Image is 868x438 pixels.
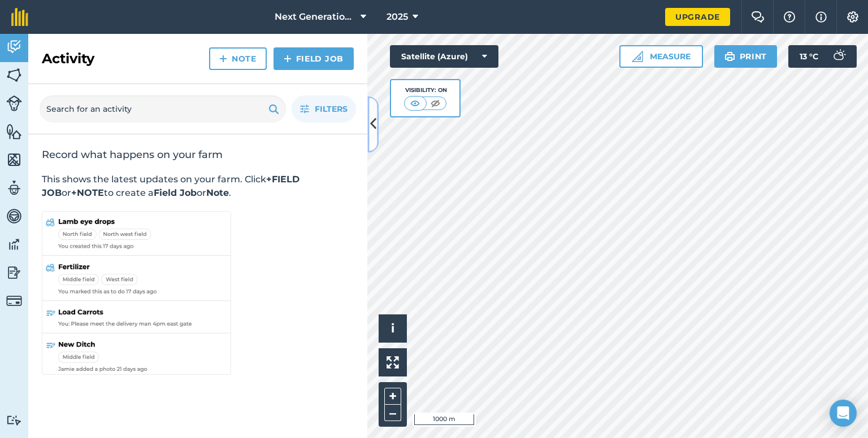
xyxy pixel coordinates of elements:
span: 2025 [387,10,408,24]
img: svg+xml;base64,PHN2ZyB4bWxucz0iaHR0cDovL3d3dy53My5vcmcvMjAwMC9zdmciIHdpZHRoPSIxOSIgaGVpZ2h0PSIyNC... [268,102,279,116]
a: Note [209,47,267,70]
img: svg+xml;base64,PD94bWwgdmVyc2lvbj0iMS4wIiBlbmNvZGluZz0idXRmLTgiPz4KPCEtLSBHZW5lcmF0b3I6IEFkb2JlIE... [6,95,22,111]
button: + [384,388,401,405]
strong: Note [206,187,229,198]
img: svg+xml;base64,PHN2ZyB4bWxucz0iaHR0cDovL3d3dy53My5vcmcvMjAwMC9zdmciIHdpZHRoPSI1NiIgaGVpZ2h0PSI2MC... [6,123,22,140]
img: svg+xml;base64,PHN2ZyB4bWxucz0iaHR0cDovL3d3dy53My5vcmcvMjAwMC9zdmciIHdpZHRoPSIxNyIgaGVpZ2h0PSIxNy... [815,10,827,24]
img: svg+xml;base64,PD94bWwgdmVyc2lvbj0iMS4wIiBlbmNvZGluZz0idXRmLTgiPz4KPCEtLSBHZW5lcmF0b3I6IEFkb2JlIE... [6,208,22,225]
img: svg+xml;base64,PHN2ZyB4bWxucz0iaHR0cDovL3d3dy53My5vcmcvMjAwMC9zdmciIHdpZHRoPSI1MCIgaGVpZ2h0PSI0MC... [428,98,442,109]
img: svg+xml;base64,PD94bWwgdmVyc2lvbj0iMS4wIiBlbmNvZGluZz0idXRmLTgiPz4KPCEtLSBHZW5lcmF0b3I6IEFkb2JlIE... [6,264,22,281]
button: Measure [619,45,703,68]
img: Four arrows, one pointing top left, one top right, one bottom right and the last bottom left [387,356,399,369]
strong: +NOTE [71,187,104,198]
a: Upgrade [665,8,730,26]
p: This shows the latest updates on your farm. Click or to create a or . [42,173,354,200]
img: svg+xml;base64,PD94bWwgdmVyc2lvbj0iMS4wIiBlbmNvZGluZz0idXRmLTgiPz4KPCEtLSBHZW5lcmF0b3I6IEFkb2JlIE... [6,179,22,196]
img: A question mark icon [783,11,796,23]
img: svg+xml;base64,PHN2ZyB4bWxucz0iaHR0cDovL3d3dy53My5vcmcvMjAwMC9zdmciIHdpZHRoPSI1MCIgaGVpZ2h0PSI0MC... [408,98,422,109]
button: i [379,314,407,343]
a: Field Job [274,47,354,70]
span: i [391,321,394,335]
img: svg+xml;base64,PHN2ZyB4bWxucz0iaHR0cDovL3d3dy53My5vcmcvMjAwMC9zdmciIHdpZHRoPSI1NiIgaGVpZ2h0PSI2MC... [6,151,22,168]
img: fieldmargin Logo [11,8,28,26]
h2: Activity [42,50,94,68]
img: svg+xml;base64,PD94bWwgdmVyc2lvbj0iMS4wIiBlbmNvZGluZz0idXRmLTgiPz4KPCEtLSBHZW5lcmF0b3I6IEFkb2JlIE... [827,45,850,68]
h2: Record what happens on your farm [42,148,354,161]
span: Filters [315,103,348,115]
button: Filters [292,95,356,122]
img: Two speech bubbles overlapping with the left bubble in the forefront [751,11,765,23]
img: A cog icon [846,11,860,23]
button: Print [714,45,778,68]
img: svg+xml;base64,PD94bWwgdmVyc2lvbj0iMS4wIiBlbmNvZGluZz0idXRmLTgiPz4KPCEtLSBHZW5lcmF0b3I6IEFkb2JlIE... [6,236,22,253]
img: svg+xml;base64,PD94bWwgdmVyc2lvbj0iMS4wIiBlbmNvZGluZz0idXRmLTgiPz4KPCEtLSBHZW5lcmF0b3I6IEFkb2JlIE... [6,293,22,309]
input: Search for an activity [40,95,286,122]
strong: Field Job [154,187,197,198]
button: Satellite (Azure) [390,45,498,68]
div: Open Intercom Messenger [830,400,857,427]
button: – [384,405,401,421]
img: svg+xml;base64,PHN2ZyB4bWxucz0iaHR0cDovL3d3dy53My5vcmcvMjAwMC9zdmciIHdpZHRoPSI1NiIgaGVpZ2h0PSI2MC... [6,67,22,84]
img: svg+xml;base64,PHN2ZyB4bWxucz0iaHR0cDovL3d3dy53My5vcmcvMjAwMC9zdmciIHdpZHRoPSIxNCIgaGVpZ2h0PSIyNC... [284,52,292,65]
div: Visibility: On [404,86,447,95]
img: svg+xml;base64,PHN2ZyB4bWxucz0iaHR0cDovL3d3dy53My5vcmcvMjAwMC9zdmciIHdpZHRoPSIxNCIgaGVpZ2h0PSIyNC... [219,52,227,65]
span: 13 ° C [800,45,818,68]
img: Ruler icon [632,51,643,62]
img: svg+xml;base64,PD94bWwgdmVyc2lvbj0iMS4wIiBlbmNvZGluZz0idXRmLTgiPz4KPCEtLSBHZW5lcmF0b3I6IEFkb2JlIE... [6,38,22,55]
span: Next Generation Farmers [275,10,356,24]
img: svg+xml;base64,PD94bWwgdmVyc2lvbj0iMS4wIiBlbmNvZGluZz0idXRmLTgiPz4KPCEtLSBHZW5lcmF0b3I6IEFkb2JlIE... [6,415,22,426]
button: 13 °C [788,45,857,68]
img: svg+xml;base64,PHN2ZyB4bWxucz0iaHR0cDovL3d3dy53My5vcmcvMjAwMC9zdmciIHdpZHRoPSIxOSIgaGVpZ2h0PSIyNC... [724,50,735,63]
